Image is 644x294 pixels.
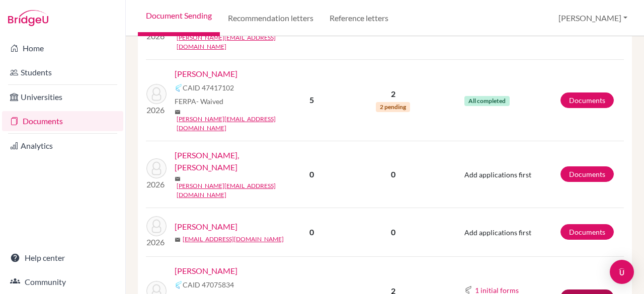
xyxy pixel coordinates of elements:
a: Help center [2,248,123,268]
span: Add applications first [464,170,531,179]
p: 2026 [146,178,167,190]
img: Common App logo [464,286,472,294]
a: Documents [560,224,614,240]
img: Vanuxem, Sacha [146,216,167,236]
div: Open Intercom Messenger [610,260,634,284]
a: Documents [560,92,614,108]
img: Common App logo [175,84,183,92]
a: [EMAIL_ADDRESS][DOMAIN_NAME] [183,235,284,244]
img: Bridge-U [8,10,48,26]
span: All completed [464,96,510,106]
span: 2 pending [376,102,410,112]
span: FERPA [175,96,223,107]
a: [PERSON_NAME] [175,265,237,277]
p: 0 [347,168,440,180]
a: Documents [2,111,123,131]
p: 2 [347,88,440,100]
a: [PERSON_NAME][EMAIL_ADDRESS][DOMAIN_NAME] [177,115,285,133]
span: mail [175,109,181,115]
span: - Waived [196,97,223,106]
img: Sheldon, Kai [146,84,167,104]
p: 2026 [146,104,167,116]
span: CAID 47075834 [183,279,234,290]
button: [PERSON_NAME] [554,9,632,28]
a: [PERSON_NAME][EMAIL_ADDRESS][DOMAIN_NAME] [177,181,285,200]
span: mail [175,176,181,182]
p: 0 [347,226,440,238]
a: [PERSON_NAME] [175,68,237,80]
p: 2026 [146,30,167,42]
span: mail [175,237,181,243]
a: Universities [2,87,123,107]
span: Add applications first [464,228,531,237]
a: [PERSON_NAME], [PERSON_NAME] [175,149,285,173]
a: [PERSON_NAME] [175,221,237,233]
a: Analytics [2,136,123,156]
b: 0 [309,227,314,237]
img: Thompson, Keillor [146,158,167,178]
a: Documents [560,166,614,182]
span: CAID 47417102 [183,82,234,93]
b: 0 [309,169,314,179]
a: Home [2,38,123,58]
img: Common App logo [175,281,183,289]
b: 5 [309,95,314,105]
a: Students [2,62,123,82]
p: 2026 [146,236,167,248]
a: [PERSON_NAME][EMAIL_ADDRESS][DOMAIN_NAME] [177,33,285,51]
a: Community [2,272,123,292]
